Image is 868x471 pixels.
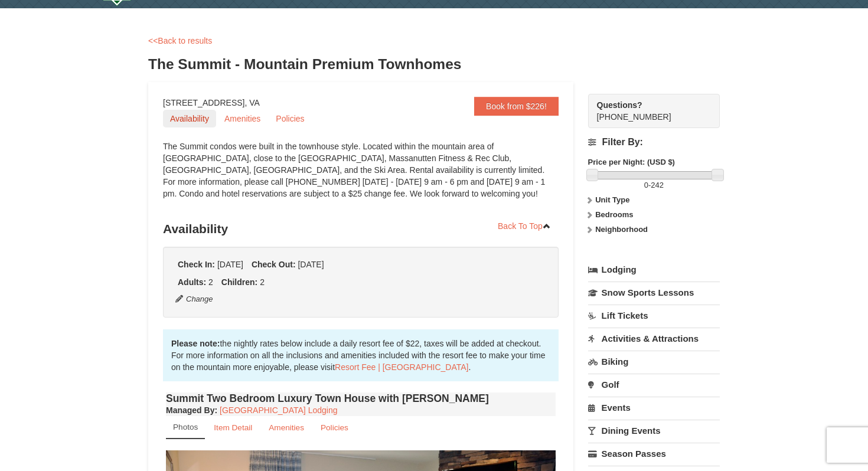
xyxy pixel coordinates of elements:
strong: Check Out: [252,260,296,269]
span: [PHONE_NUMBER] [597,99,699,122]
span: 2 [208,277,213,287]
strong: : [166,405,217,415]
span: [DATE] [217,260,243,269]
button: Change [175,293,214,306]
a: Policies [269,110,311,127]
a: Dining Events [588,420,720,441]
span: 0 [644,181,648,189]
h3: The Summit - Mountain Premium Townhomes [148,53,720,76]
strong: Bedrooms [595,210,633,219]
small: Amenities [269,423,304,432]
a: Policies [313,416,356,439]
a: Availability [163,110,216,127]
a: Events [588,397,720,418]
span: [DATE] [298,260,324,269]
small: Policies [321,423,348,432]
label: - [588,179,720,191]
a: Activities & Attractions [588,328,720,349]
a: Golf [588,374,720,395]
strong: Children: [221,277,257,287]
strong: Unit Type [595,195,629,204]
a: Amenities [217,110,267,127]
a: Season Passes [588,443,720,465]
a: Amenities [261,416,312,439]
strong: Questions? [597,100,642,110]
a: Item Detail [206,416,260,439]
span: Managed By [166,405,214,415]
a: Lodging [588,259,720,280]
a: Snow Sports Lessons [588,282,720,303]
a: Lift Tickets [588,305,720,326]
strong: Price per Night: (USD $) [588,158,675,166]
a: [GEOGRAPHIC_DATA] Lodging [220,405,337,415]
h4: Summit Two Bedroom Luxury Town House with [PERSON_NAME] [166,392,556,404]
div: the nightly rates below include a daily resort fee of $22, taxes will be added at checkout. For m... [163,329,559,381]
h3: Availability [163,217,559,241]
a: Back To Top [490,217,559,235]
h4: Filter By: [588,137,720,148]
span: 2 [260,277,265,287]
a: Resort Fee | [GEOGRAPHIC_DATA] [335,362,468,372]
div: The Summit condos were built in the townhouse style. Located within the mountain area of [GEOGRAP... [163,140,559,211]
a: <<Back to results [148,36,212,45]
strong: Adults: [178,277,206,287]
small: Item Detail [214,423,252,432]
strong: Check In: [178,260,215,269]
a: Biking [588,351,720,372]
span: 242 [651,181,664,189]
small: Photos [173,423,198,431]
a: Photos [166,416,205,439]
strong: Neighborhood [595,225,648,234]
strong: Please note: [171,339,220,348]
a: Book from $226! [474,97,559,116]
